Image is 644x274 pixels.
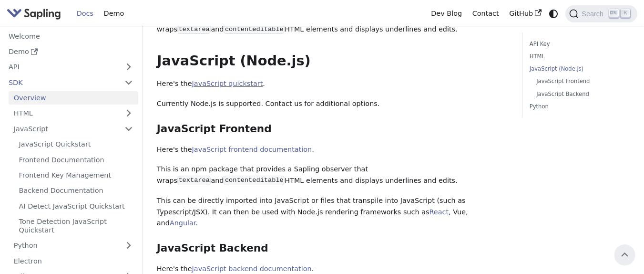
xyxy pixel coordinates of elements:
a: Electron [9,254,138,268]
a: Welcome [3,29,138,43]
a: Backend Documentation [14,184,138,198]
a: Python [530,102,627,111]
a: JavaScript backend documentation [192,265,312,273]
a: Contact [467,6,504,21]
a: Frontend Documentation [14,153,138,167]
p: This is an npm package that provides a Sapling observer that wraps and HTML elements and displays... [157,164,509,187]
h3: JavaScript Frontend [157,123,509,136]
a: JavaScript (Node.js) [530,64,627,74]
button: Switch between dark and light mode (currently system mode) [547,7,561,21]
a: AI Detect JavaScript Quickstart [14,199,138,213]
button: Collapse sidebar category 'SDK' [119,75,138,89]
p: Currently Node.js is supported. Contact us for additional options. [157,98,509,110]
img: Sapling.ai [7,7,61,21]
a: API Key [530,40,627,49]
a: HTML [9,106,138,120]
p: Here's the . [157,144,509,156]
a: Demo [3,45,138,59]
a: HTML [530,52,627,61]
a: Dev Blog [426,6,467,21]
kbd: K [621,9,630,18]
a: JavaScript quickstart [192,80,263,87]
a: API [3,60,119,74]
a: JavaScript Backend [536,90,624,99]
button: Expand sidebar category 'API' [119,60,138,74]
code: contenteditable [224,25,285,34]
span: Search [579,10,609,18]
h3: JavaScript Backend [157,242,509,255]
a: Angular [170,219,196,227]
a: SDK [3,75,119,89]
a: JavaScript frontend documentation [192,146,312,153]
a: JavaScript Quickstart [14,137,138,151]
a: Overview [9,91,138,105]
a: Frontend Key Management [14,169,138,182]
code: textarea [177,25,211,34]
a: JavaScript Frontend [536,77,624,86]
a: Docs [72,6,99,21]
p: This can be directly imported into JavaScript or files that transpile into JavaScript (such as Ty... [157,195,509,229]
p: Here's the . [157,78,509,90]
h2: JavaScript (Node.js) [157,53,509,70]
a: Python [9,239,138,253]
code: contenteditable [224,176,285,185]
button: Scroll back to top [614,244,635,265]
a: GitHub [504,6,546,21]
code: textarea [177,176,211,185]
a: Demo [99,6,129,21]
a: Tone Detection JavaScript Quickstart [14,215,138,237]
a: Sapling.ai [7,7,64,21]
a: JavaScript [9,122,138,136]
a: React [429,208,449,216]
button: Search (Ctrl+K) [565,5,637,22]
